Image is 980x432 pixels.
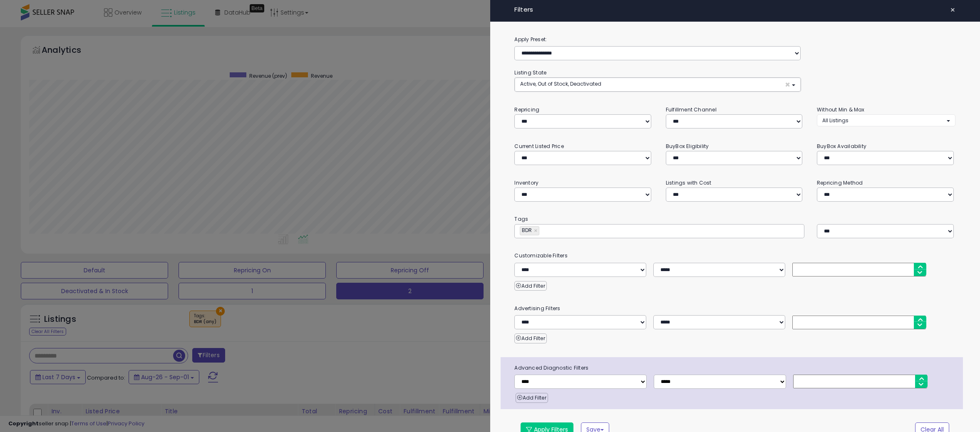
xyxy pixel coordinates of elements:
[666,106,717,113] small: Fulfillment Channel
[508,35,962,44] label: Apply Preset:
[508,215,962,224] small: Tags
[817,143,866,150] small: BuyBox Availability
[520,80,601,87] span: Active, Out of Stock, Deactivated
[508,363,963,373] span: Advanced Diagnostic Filters
[785,80,790,89] span: ×
[817,114,955,126] button: All Listings
[508,251,962,260] small: Customizable Filters
[515,78,801,91] button: Active, Out of Stock, Deactivated ×
[508,304,962,313] small: Advertising Filters
[514,333,546,343] button: Add Filter
[520,227,532,234] span: BDR
[514,6,955,13] h4: Filters
[514,106,539,113] small: Repricing
[817,106,865,113] small: Without Min & Max
[516,393,548,403] button: Add Filter
[534,227,539,235] a: ×
[822,117,849,124] span: All Listings
[817,179,863,186] small: Repricing Method
[514,143,563,150] small: Current Listed Price
[947,4,959,16] button: ×
[514,69,546,76] small: Listing State
[950,4,955,16] span: ×
[514,281,546,291] button: Add Filter
[666,143,709,150] small: BuyBox Eligibility
[666,179,712,186] small: Listings with Cost
[514,179,538,186] small: Inventory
